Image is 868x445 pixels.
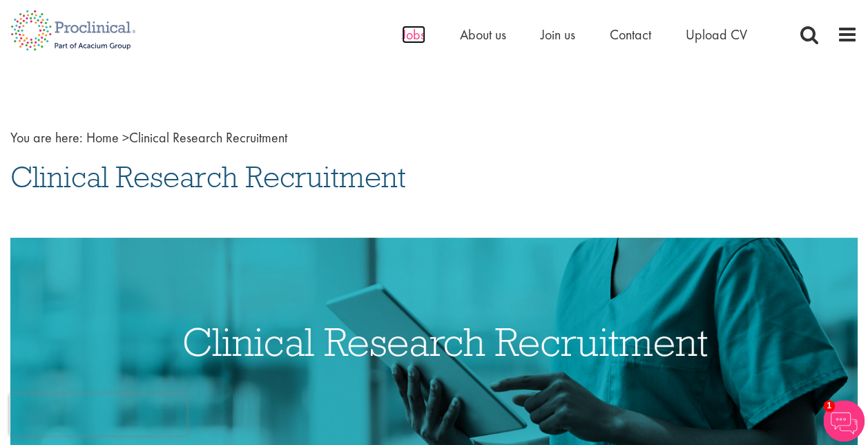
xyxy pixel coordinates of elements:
[460,26,506,44] a: About us
[541,26,575,44] a: Join us
[402,26,425,44] a: Jobs
[10,158,406,196] span: Clinical Research Recruitment
[10,394,186,435] iframe: reCAPTCHA
[823,400,865,442] img: Chatbot
[86,129,119,146] a: breadcrumb link to Home
[823,400,835,412] span: 1
[10,129,83,146] span: You are here:
[610,26,651,44] a: Contact
[86,129,287,146] span: Clinical Research Recruitment
[686,26,747,44] a: Upload CV
[122,129,129,146] span: >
